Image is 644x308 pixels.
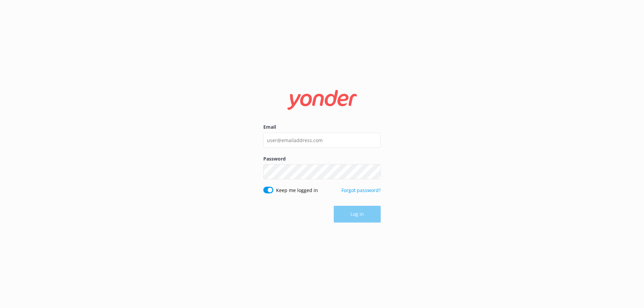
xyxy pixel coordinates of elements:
label: Password [263,155,381,163]
a: Forgot password? [341,187,381,193]
label: Email [263,123,381,131]
label: Keep me logged in [276,187,318,194]
input: user@emailaddress.com [263,133,381,148]
button: Show password [367,165,381,179]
